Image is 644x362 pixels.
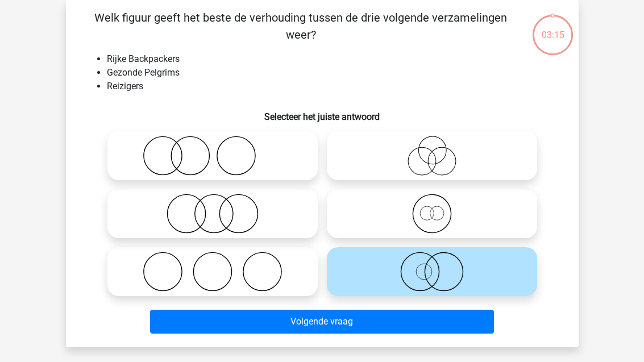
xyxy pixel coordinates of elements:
button: Volgende vraag [150,310,494,334]
li: Gezonde Pelgrims [107,66,560,80]
p: Welk figuur geeft het beste de verhouding tussen de drie volgende verzamelingen weer? [84,9,518,43]
li: Rijke Backpackers [107,52,560,66]
div: 03:15 [531,14,574,42]
h6: Selecteer het juiste antwoord [84,102,560,122]
li: Reizigers [107,80,560,93]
